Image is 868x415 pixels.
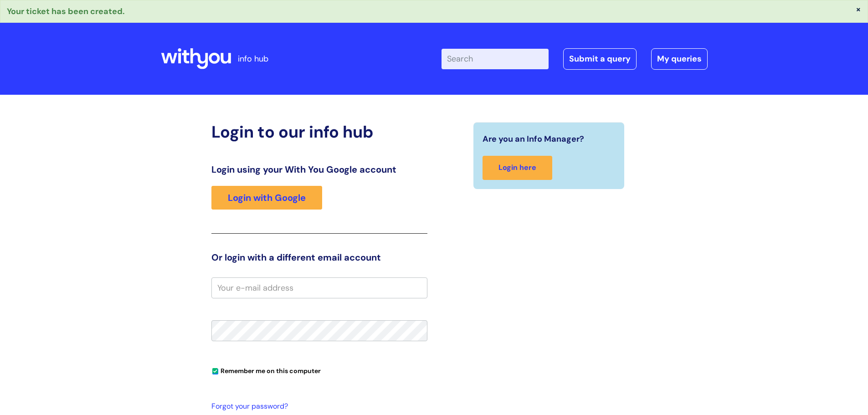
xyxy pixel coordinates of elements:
[563,48,637,69] a: Submit a query
[856,5,861,13] button: ×
[211,365,321,375] label: Remember me on this computer
[483,156,552,180] a: Login here
[211,164,427,175] h3: Login using your With You Google account
[211,122,427,142] h2: Login to our info hub
[211,186,322,210] a: Login with Google
[442,49,549,69] input: Search
[651,48,708,69] a: My queries
[212,369,218,374] input: Remember me on this computer
[211,400,423,413] a: Forgot your password?
[483,132,584,146] span: Are you an Info Manager?
[211,252,427,263] h3: Or login with a different email account
[211,277,427,298] input: Your e-mail address
[211,363,427,378] div: You can uncheck this option if you're logging in from a shared device
[238,51,268,66] p: info hub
